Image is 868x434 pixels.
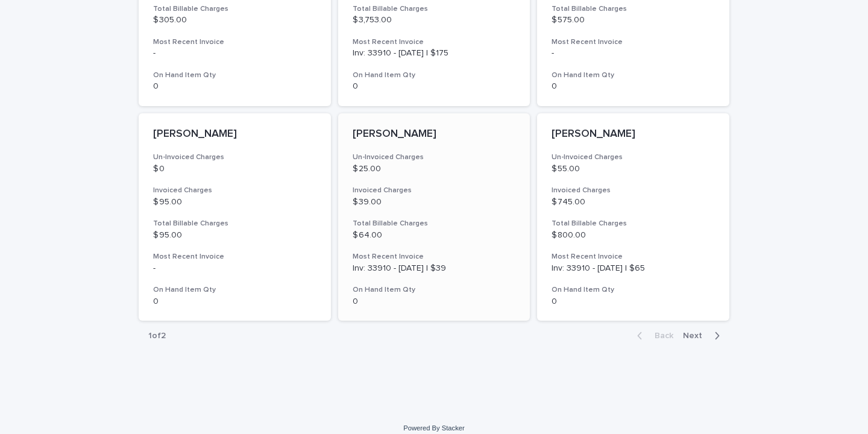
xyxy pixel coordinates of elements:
p: $ 55.00 [552,164,715,174]
p: 0 [153,81,316,92]
p: [PERSON_NAME] [353,128,516,141]
h3: Un-Invoiced Charges [552,153,715,162]
p: - [552,48,715,58]
h3: Un-Invoiced Charges [353,153,516,162]
a: [PERSON_NAME]Un-Invoiced Charges$ 0Invoiced Charges$ 95.00Total Billable Charges$ 95.00Most Recen... [139,113,331,321]
h3: Most Recent Invoice [353,252,516,262]
h3: On Hand Item Qty [552,71,715,80]
h3: On Hand Item Qty [153,71,316,80]
p: $ 0 [153,164,316,174]
p: - [153,48,316,58]
p: $ 305.00 [153,15,316,25]
h3: Most Recent Invoice [153,37,316,47]
p: 0 [353,297,516,307]
h3: On Hand Item Qty [353,285,516,295]
h3: Most Recent Invoice [353,37,516,47]
span: Next [683,332,709,340]
p: $ 25.00 [353,164,516,174]
button: Back [627,330,678,341]
h3: Total Billable Charges [552,4,715,14]
p: Inv: 33910 - [DATE] | $39 [353,263,516,274]
h3: Invoiced Charges [353,186,516,195]
h3: On Hand Item Qty [153,285,316,295]
h3: Total Billable Charges [353,219,516,228]
h3: Total Billable Charges [552,219,715,228]
p: 0 [552,297,715,307]
p: $ 575.00 [552,15,715,25]
p: [PERSON_NAME] [153,128,316,141]
h3: Invoiced Charges [153,186,316,195]
h3: Most Recent Invoice [552,37,715,47]
h3: Most Recent Invoice [153,252,316,262]
h3: Total Billable Charges [153,219,316,228]
span: Back [647,332,673,340]
p: - [153,263,316,274]
p: $ 95.00 [153,197,316,207]
a: Powered By Stacker [403,424,464,432]
p: $ 745.00 [552,197,715,207]
a: [PERSON_NAME]Un-Invoiced Charges$ 25.00Invoiced Charges$ 39.00Total Billable Charges$ 64.00Most R... [338,113,530,321]
p: $ 3,753.00 [353,15,516,25]
a: [PERSON_NAME]Un-Invoiced Charges$ 55.00Invoiced Charges$ 745.00Total Billable Charges$ 800.00Most... [537,113,729,321]
h3: Total Billable Charges [353,4,516,14]
button: Next [678,330,729,341]
p: $ 64.00 [353,230,516,241]
p: [PERSON_NAME] [552,128,715,141]
p: 1 of 2 [139,321,175,351]
p: $ 39.00 [353,197,516,207]
h3: Un-Invoiced Charges [153,153,316,162]
p: $ 800.00 [552,230,715,241]
h3: Total Billable Charges [153,4,316,14]
h3: Invoiced Charges [552,186,715,195]
h3: Most Recent Invoice [552,252,715,262]
p: $ 95.00 [153,230,316,241]
p: 0 [153,297,316,307]
p: Inv: 33910 - [DATE] | $175 [353,48,516,58]
p: Inv: 33910 - [DATE] | $65 [552,263,715,274]
h3: On Hand Item Qty [552,285,715,295]
h3: On Hand Item Qty [353,71,516,80]
p: 0 [552,81,715,92]
p: 0 [353,81,516,92]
